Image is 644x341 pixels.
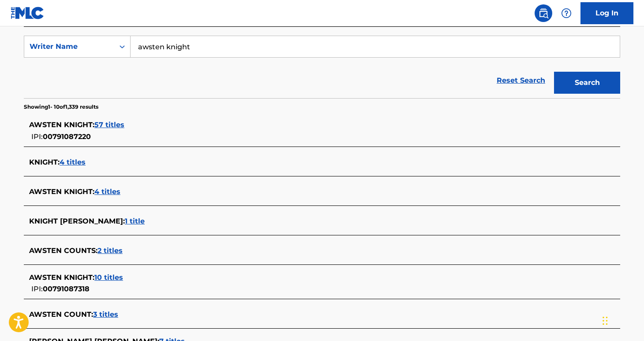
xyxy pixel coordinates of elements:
[31,285,43,293] span: IPI:
[535,4,552,22] a: Public Search
[29,246,97,255] span: AWSTEN COUNTS :
[97,246,123,255] span: 2 titles
[558,4,575,22] div: Help
[94,187,120,196] span: 4 titles
[60,158,86,166] span: 4 titles
[29,187,94,196] span: AWSTEN KNIGHT :
[11,7,45,19] img: MLC Logo
[29,273,94,282] span: AWSTEN KNIGHT :
[24,36,620,98] form: Search Form
[492,71,550,90] a: Reset Search
[29,158,60,166] span: KNIGHT :
[43,285,90,293] span: 00791087318
[43,132,91,141] span: 00791087220
[554,72,620,94] button: Search
[93,310,118,319] span: 3 titles
[31,132,43,141] span: IPI:
[29,310,93,319] span: AWSTEN COUNT :
[538,8,549,18] img: search
[94,121,124,129] span: 57 titles
[29,121,94,129] span: AWSTEN KNIGHT :
[24,103,98,111] p: Showing 1 - 10 of 1,339 results
[600,299,644,341] iframe: Chat Widget
[125,217,145,225] span: 1 title
[561,8,572,18] img: help
[603,308,608,334] div: Drag
[580,2,633,24] a: Log In
[29,217,125,225] span: KNIGHT [PERSON_NAME] :
[94,273,123,282] span: 10 titles
[30,41,109,52] div: Writer Name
